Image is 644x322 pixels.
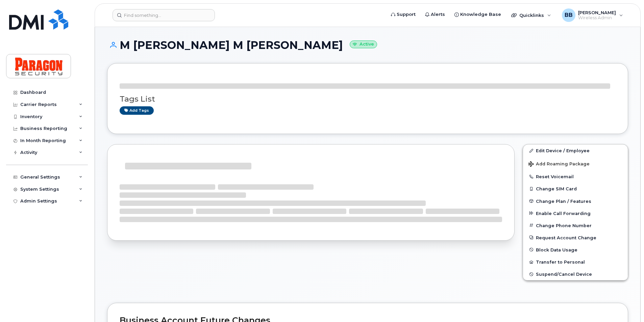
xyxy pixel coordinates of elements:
[523,268,628,280] button: Suspend/Cancel Device
[523,232,628,244] button: Request Account Change
[523,195,628,207] button: Change Plan / Features
[107,39,628,51] h1: M [PERSON_NAME] M [PERSON_NAME]
[350,41,377,48] small: Active
[120,106,154,115] a: Add tags
[120,95,616,103] h3: Tags List
[523,244,628,256] button: Block Data Usage
[536,272,592,277] span: Suspend/Cancel Device
[523,144,628,157] a: Edit Device / Employee
[523,256,628,268] button: Transfer to Personal
[523,207,628,219] button: Enable Call Forwarding
[523,219,628,232] button: Change Phone Number
[523,157,628,170] button: Add Roaming Package
[523,170,628,183] button: Reset Voicemail
[536,211,591,216] span: Enable Call Forwarding
[528,161,590,168] span: Add Roaming Package
[523,183,628,195] button: Change SIM Card
[536,198,591,204] span: Change Plan / Features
